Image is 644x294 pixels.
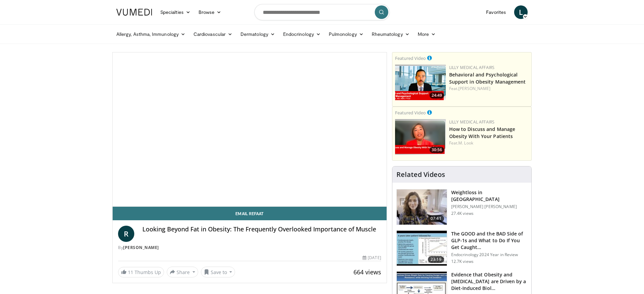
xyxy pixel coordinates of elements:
a: How to Discuss and Manage Obesity With Your Patients [449,126,515,139]
span: 24:49 [430,92,444,98]
a: More [414,27,440,41]
p: 27.4K views [451,211,474,216]
a: Specialties [156,5,194,19]
span: 11 [128,269,133,275]
a: 07:41 Weightloss in [GEOGRAPHIC_DATA] [PERSON_NAME] [PERSON_NAME] 27.4K views [396,189,527,225]
a: Rheumatology [368,27,414,41]
a: 24:49 [395,65,446,100]
span: 23:19 [428,256,444,263]
a: 11 Thumbs Up [118,267,164,277]
h3: Evidence that Obesity and [MEDICAL_DATA] are Driven by a Diet-Induced Biol… [451,271,527,292]
div: [DATE] [363,255,381,261]
img: 756cb5e3-da60-49d4-af2c-51c334342588.150x105_q85_crop-smart_upscale.jpg [397,231,447,266]
h3: Weightloss in [GEOGRAPHIC_DATA] [451,189,527,203]
h4: Looking Beyond Fat in Obesity: The Frequently Overlooked Importance of Muscle [142,226,381,233]
h3: The GOOD and the BAD Side of GLP-1s and What to Do If You Get Caught… [451,230,527,251]
a: [PERSON_NAME] [123,245,159,250]
p: Endocrinology 2024 Year in Review [451,252,527,257]
a: Favorites [482,5,510,19]
img: c98a6a29-1ea0-4bd5-8cf5-4d1e188984a7.png.150x105_q85_crop-smart_upscale.png [395,119,446,155]
a: Cardiovascular [189,27,236,41]
button: Save to [201,267,235,277]
span: 664 views [353,268,381,276]
div: Feat. [449,86,529,92]
a: Browse [194,5,226,19]
a: 30:56 [395,119,446,155]
span: 07:41 [428,215,444,222]
a: [PERSON_NAME] [458,86,490,91]
div: Feat. [449,140,529,146]
a: Behavioral and Psychological Support in Obesity Management [449,71,526,85]
a: M. Look [458,140,473,146]
a: Email Refaat [113,207,387,220]
a: Endocrinology [279,27,325,41]
a: 23:19 The GOOD and the BAD Side of GLP-1s and What to Do If You Get Caught… Endocrinology 2024 Ye... [396,230,527,266]
a: Dermatology [236,27,279,41]
a: Pulmonology [325,27,368,41]
a: Lilly Medical Affairs [449,119,495,125]
button: Share [167,267,198,277]
a: R [118,226,134,242]
img: VuMedi Logo [116,9,152,16]
a: Allergy, Asthma, Immunology [112,27,189,41]
img: 9983fed1-7565-45be-8934-aef1103ce6e2.150x105_q85_crop-smart_upscale.jpg [397,189,447,225]
video-js: Video Player [113,52,387,207]
a: L [514,5,528,19]
p: [PERSON_NAME] [PERSON_NAME] [451,204,527,209]
input: Search topics, interventions [254,4,390,20]
div: By [118,245,381,251]
small: Featured Video [395,55,426,61]
small: Featured Video [395,110,426,116]
p: 12.7K views [451,259,474,264]
h4: Related Videos [396,171,445,179]
span: 30:56 [430,147,444,153]
img: ba3304f6-7838-4e41-9c0f-2e31ebde6754.png.150x105_q85_crop-smart_upscale.png [395,65,446,100]
a: Lilly Medical Affairs [449,65,495,70]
